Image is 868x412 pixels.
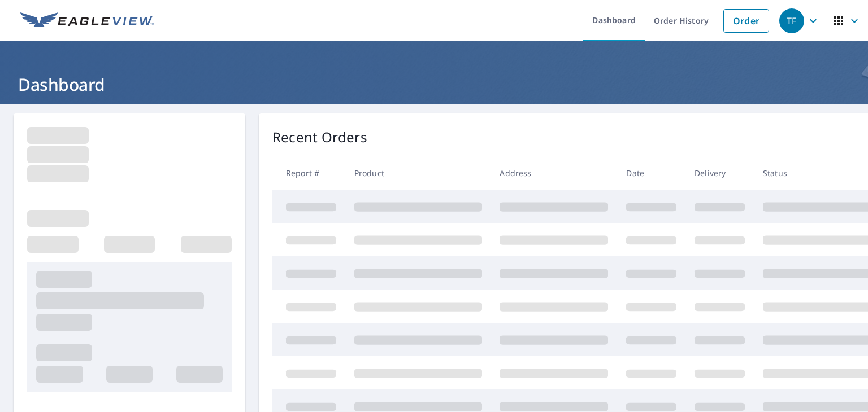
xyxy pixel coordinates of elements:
th: Date [617,156,685,190]
h1: Dashboard [14,73,854,96]
p: Recent Orders [272,127,367,147]
th: Product [345,156,491,190]
div: TF [779,8,804,33]
a: Order [723,9,769,33]
img: EV Logo [20,12,154,29]
th: Report # [272,156,345,190]
th: Delivery [685,156,754,190]
th: Address [491,156,617,190]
